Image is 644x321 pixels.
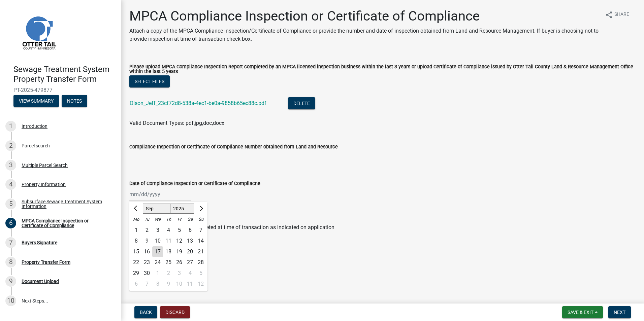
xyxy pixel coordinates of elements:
[5,276,16,287] div: 9
[129,65,636,74] label: Please upload MPCA Compliance Inspection Report completed by an MPCA licensed inspection business...
[131,257,141,268] div: Monday, September 22, 2025
[152,279,163,289] div: Wednesday, October 8, 2025
[22,163,68,168] div: Multiple Parcel Search
[195,268,206,279] div: 5
[185,236,195,246] div: Saturday, September 13, 2025
[141,214,152,225] div: Tu
[134,306,157,318] button: Back
[152,236,163,246] div: 10
[22,218,110,228] div: MPCA Compliance Inspection or Certificate of Compliance
[195,279,206,289] div: 12
[195,257,206,268] div: Sunday, September 28, 2025
[22,143,50,148] div: Parcel search
[13,99,59,104] wm-modal-confirm: Summary
[129,181,260,186] label: Date of Compliance Inspection or Certificate of Compliacne
[131,257,141,268] div: 22
[163,268,174,279] div: 2
[174,279,185,289] div: Friday, October 10, 2025
[163,246,174,257] div: Thursday, September 18, 2025
[605,11,613,19] i: share
[152,214,163,225] div: We
[141,279,152,289] div: Tuesday, October 7, 2025
[22,260,70,264] div: Property Transfer Form
[600,8,635,21] button: shareShare
[185,236,195,246] div: 13
[141,236,152,246] div: Tuesday, September 9, 2025
[163,279,174,289] div: Thursday, October 9, 2025
[5,140,16,151] div: 2
[195,214,206,225] div: Su
[152,268,163,279] div: 1
[174,225,185,236] div: Friday, September 5, 2025
[174,257,185,268] div: 26
[22,182,66,187] div: Property Information
[160,306,190,318] button: Discard
[131,279,141,289] div: Monday, October 6, 2025
[152,279,163,289] div: 8
[131,246,141,257] div: 15
[141,246,152,257] div: Tuesday, September 16, 2025
[152,268,163,279] div: Wednesday, October 1, 2025
[22,279,59,284] div: Document Upload
[185,225,195,236] div: Saturday, September 6, 2025
[131,236,141,246] div: 8
[195,236,206,246] div: 14
[152,257,163,268] div: 24
[195,225,206,236] div: Sunday, September 7, 2025
[195,236,206,246] div: Sunday, September 14, 2025
[174,214,185,225] div: Fr
[195,279,206,289] div: Sunday, October 12, 2025
[129,187,191,201] input: mm/dd/yyyy
[568,310,593,315] span: Save & Exit
[5,257,16,267] div: 8
[614,11,629,19] span: Share
[13,65,116,84] h4: Sewage Treatment System Property Transfer Form
[185,257,195,268] div: 27
[195,257,206,268] div: 28
[185,279,195,289] div: Saturday, October 11, 2025
[129,27,600,43] p: Attach a copy of the MPCA Compliance inspection/Certificate of Compliance or provide the number a...
[185,257,195,268] div: Saturday, September 27, 2025
[5,179,16,190] div: 4
[141,225,152,236] div: Tuesday, September 2, 2025
[141,236,152,246] div: 9
[174,268,185,279] div: 3
[131,279,141,289] div: 6
[131,268,141,279] div: 29
[131,236,141,246] div: Monday, September 8, 2025
[152,225,163,236] div: 3
[163,236,174,246] div: Thursday, September 11, 2025
[131,214,141,225] div: Mo
[5,160,16,171] div: 3
[5,237,16,248] div: 7
[185,268,195,279] div: 4
[197,203,205,214] button: Next month
[22,124,47,129] div: Introduction
[614,310,625,315] span: Next
[141,268,152,279] div: Tuesday, September 30, 2025
[141,246,152,257] div: 16
[131,246,141,257] div: Monday, September 15, 2025
[163,236,174,246] div: 11
[185,279,195,289] div: 11
[5,199,16,209] div: 5
[174,236,185,246] div: Friday, September 12, 2025
[141,257,152,268] div: 23
[170,204,194,214] select: Select year
[141,257,152,268] div: Tuesday, September 23, 2025
[131,268,141,279] div: Monday, September 29, 2025
[174,246,185,257] div: 19
[131,225,141,236] div: Monday, September 1, 2025
[141,225,152,236] div: 2
[132,203,140,214] button: Previous month
[5,295,16,306] div: 10
[130,100,266,106] a: Olson_Jeff_23cf72d8-538a-4ec1-be0a-9858b65ec88c.pdf
[5,121,16,132] div: 1
[152,246,163,257] div: Wednesday, September 17, 2025
[62,95,87,107] button: Notes
[5,218,16,228] div: 6
[174,225,185,236] div: 5
[140,310,152,315] span: Back
[163,257,174,268] div: 25
[137,223,334,231] label: An inspection was not completed at time of transaction as indicated on application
